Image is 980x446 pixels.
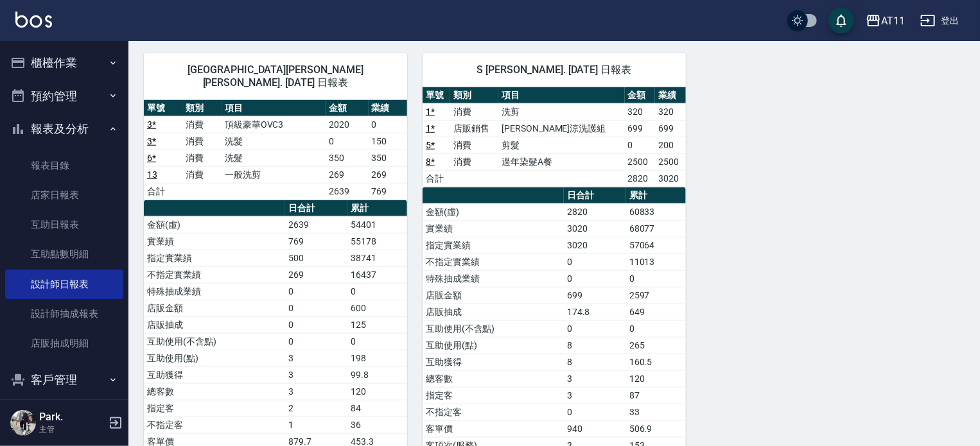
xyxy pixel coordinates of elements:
td: 350 [369,150,407,166]
td: 60833 [626,203,686,220]
td: 500 [285,250,347,266]
th: 日合計 [564,187,626,204]
td: 過年染髮A餐 [498,153,624,170]
td: 0 [285,283,347,300]
button: 報表及分析 [5,112,123,146]
td: 客單價 [423,420,564,437]
td: 769 [285,233,347,250]
td: 125 [347,316,407,333]
td: 269 [369,166,407,183]
td: 87 [626,387,686,404]
td: 120 [626,370,686,387]
td: 1 [285,416,347,433]
td: 2020 [326,116,369,133]
td: 2639 [285,216,347,233]
td: 600 [347,300,407,316]
th: 金額 [625,87,656,104]
td: 不指定客 [423,404,564,420]
td: 0 [564,404,626,420]
th: 項目 [222,100,326,117]
td: 3020 [564,220,626,237]
td: 174.8 [564,304,626,320]
td: 320 [655,103,686,120]
th: 日合計 [285,200,347,217]
a: 互助點數明細 [5,239,123,269]
td: 0 [626,270,686,287]
td: 0 [626,320,686,337]
th: 業績 [655,87,686,104]
td: 2639 [326,183,369,200]
td: 0 [285,300,347,316]
a: 報表目錄 [5,151,123,180]
td: 160.5 [626,354,686,370]
td: 699 [625,120,656,137]
td: 合計 [144,183,182,200]
th: 累計 [347,200,407,217]
td: 269 [326,166,369,183]
td: 38741 [347,250,407,266]
td: 3 [285,350,347,366]
td: 店販銷售 [450,120,498,137]
td: 頂級豪華OVC3 [222,116,326,133]
td: 實業績 [423,220,564,237]
td: 120 [347,383,407,400]
img: Logo [15,12,52,28]
td: 269 [285,266,347,283]
button: 預約管理 [5,80,123,113]
td: 剪髮 [498,137,624,153]
td: 不指定客 [144,416,285,433]
td: 0 [285,333,347,350]
button: 櫃檯作業 [5,46,123,80]
td: 68077 [626,220,686,237]
td: 消費 [182,150,221,166]
td: 合計 [423,170,450,187]
th: 類別 [182,100,221,117]
td: 150 [369,133,407,150]
td: 198 [347,350,407,366]
td: 649 [626,304,686,320]
a: 設計師日報表 [5,270,123,299]
td: 互助使用(點) [423,337,564,354]
td: 消費 [182,133,221,150]
button: 登出 [915,9,965,33]
td: 0 [369,116,407,133]
button: 客戶管理 [5,363,123,397]
td: 350 [326,150,369,166]
td: 3020 [655,170,686,187]
a: 店家日報表 [5,180,123,210]
button: 員工及薪資 [5,397,123,430]
a: 13 [147,169,157,180]
td: 0 [326,133,369,150]
a: 店販抽成明細 [5,329,123,358]
td: 265 [626,337,686,354]
td: 消費 [450,153,498,170]
table: a dense table [144,100,407,200]
td: 2 [285,400,347,416]
th: 累計 [626,187,686,204]
td: 2500 [655,153,686,170]
button: save [828,8,854,33]
td: [PERSON_NAME]涼洗護組 [498,120,624,137]
p: 主管 [39,424,105,435]
th: 類別 [450,87,498,104]
h5: Park. [39,411,105,424]
td: 特殊抽成業績 [144,283,285,300]
td: 指定實業績 [144,250,285,266]
td: 消費 [182,166,221,183]
td: 總客數 [144,383,285,400]
td: 店販金額 [423,287,564,304]
td: 實業績 [144,233,285,250]
td: 0 [625,137,656,153]
td: 2597 [626,287,686,304]
td: 36 [347,416,407,433]
th: 單號 [423,87,450,104]
td: 84 [347,400,407,416]
td: 8 [564,337,626,354]
td: 不指定實業績 [423,253,564,270]
td: 消費 [450,137,498,153]
td: 消費 [450,103,498,120]
td: 互助使用(不含點) [423,320,564,337]
a: 設計師抽成報表 [5,299,123,329]
th: 項目 [498,87,624,104]
td: 店販抽成 [144,316,285,333]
